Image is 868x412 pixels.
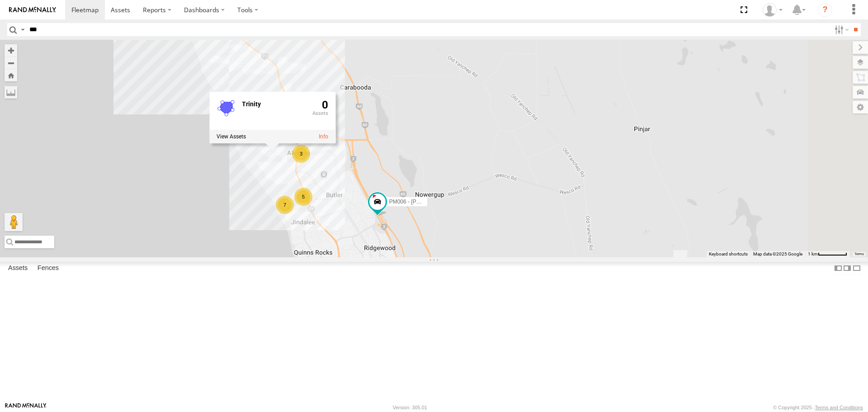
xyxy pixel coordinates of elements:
[5,403,47,412] a: Visit our Website
[217,133,246,140] label: View assets associated with this fence
[4,262,32,275] label: Assets
[831,23,850,36] label: Search Filter Options
[5,86,17,99] label: Measure
[389,199,456,205] span: PM006 - [PERSON_NAME]
[753,251,802,256] span: Map data ©2025 Google
[709,251,748,257] button: Keyboard shortcuts
[773,405,863,410] div: © Copyright 2025 -
[242,101,305,108] div: Fence Name - Trinity
[843,262,852,275] label: Dock Summary Table to the Right
[852,262,861,275] label: Hide Summary Table
[5,57,17,69] button: Zoom out
[9,7,56,13] img: rand-logo.svg
[5,44,17,57] button: Zoom in
[294,188,312,206] div: 5
[19,23,26,36] label: Search Query
[5,69,17,81] button: Zoom Home
[292,145,310,163] div: 3
[854,252,864,256] a: Terms
[834,262,843,275] label: Dock Summary Table to the Left
[319,133,328,140] a: View fence details
[808,251,818,256] span: 1 km
[853,101,868,114] label: Map Settings
[393,405,427,410] div: Version: 305.01
[276,196,294,214] div: 7
[805,251,850,257] button: Map scale: 1 km per 61 pixels
[759,3,786,17] div: Hayley Petersen
[5,213,23,231] button: Drag Pegman onto the map to open Street View
[818,3,832,17] i: ?
[33,262,63,275] label: Fences
[815,405,863,410] a: Terms and Conditions
[312,99,328,128] div: 0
